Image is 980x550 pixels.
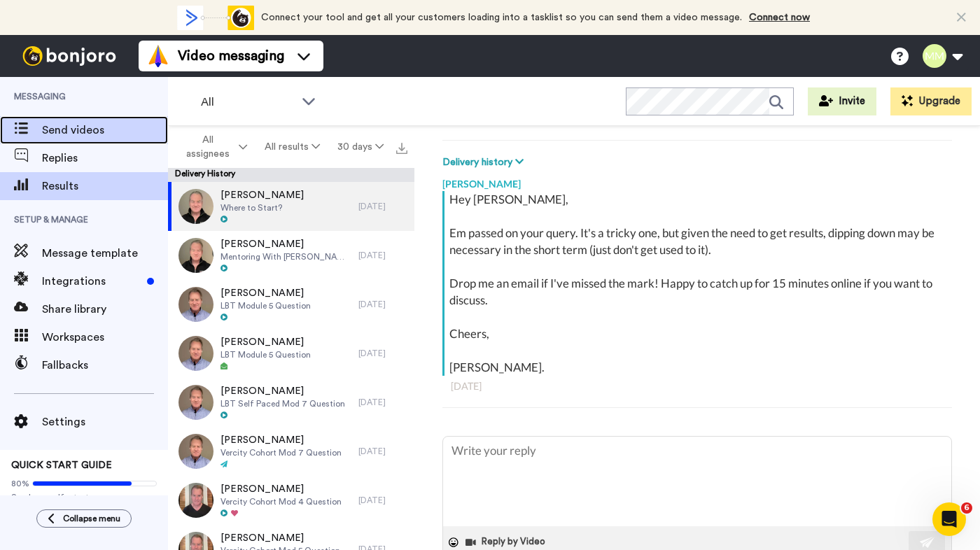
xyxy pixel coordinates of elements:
div: Hey [PERSON_NAME], Em passed on your query. It's a tricky one, but given the need to get results,... [449,191,948,376]
span: QUICK START GUIDE [11,460,112,470]
button: 30 days [328,134,392,160]
div: Delivery History [168,168,414,182]
span: 6 [961,502,972,514]
img: export.svg [396,143,407,154]
button: All results [256,134,329,160]
div: [DATE] [358,201,407,212]
span: Integrations [42,273,141,290]
div: [PERSON_NAME] [442,170,952,191]
a: Connect now [749,13,810,22]
iframe: Intercom live chat [932,502,966,536]
img: 8d0034e5-2359-4e18-88cd-e550403035e3-thumb.jpg [178,336,213,371]
span: Vercity Cohort Mod 7 Question [220,447,342,458]
a: [PERSON_NAME]Vercity Cohort Mod 4 Question[DATE] [168,476,414,525]
span: Fallbacks [42,357,168,374]
span: Send yourself a test [11,492,157,503]
img: send-white.svg [920,537,935,548]
span: LBT Module 5 Question [220,349,311,360]
span: Mentoring With [PERSON_NAME] [220,251,351,262]
a: [PERSON_NAME]Mentoring With [PERSON_NAME][DATE] [168,231,414,280]
img: 8af386c8-f0f0-476a-8447-3edea1d4cd6f-thumb.jpg [178,287,213,322]
span: Workspaces [42,329,168,346]
a: [PERSON_NAME]Vercity Cohort Mod 7 Question[DATE] [168,427,414,476]
span: Vercity Cohort Mod 4 Question [220,496,342,507]
button: All assignees [171,127,256,167]
span: [PERSON_NAME] [220,188,304,202]
span: [PERSON_NAME] [220,531,340,545]
img: 6611293d-f3f2-4f89-957c-7128a0f44778-thumb.jpg [178,483,213,518]
span: Results [42,178,168,195]
span: [PERSON_NAME] [220,286,311,300]
div: [DATE] [358,299,407,310]
div: [DATE] [358,250,407,261]
span: 80% [11,478,29,489]
span: Video messaging [178,46,284,66]
img: 00774fd1-4c78-4782-a6d8-96387839e671-thumb.jpg [178,385,213,420]
button: Collapse menu [36,509,132,528]
div: animation [177,6,254,30]
span: All assignees [179,133,236,161]
button: Export all results that match these filters now. [392,136,412,157]
span: Replies [42,150,168,167]
span: Share library [42,301,168,318]
img: 59599505-2823-4114-8970-f568667e08d4-thumb.jpg [178,238,213,273]
span: [PERSON_NAME] [220,482,342,496]
img: 1dabb941-1905-46bb-80e4-fbc073c92a12-thumb.jpg [178,434,213,469]
span: Settings [42,414,168,430]
span: LBT Self Paced Mod 7 Question [220,398,345,409]
button: Upgrade [890,87,972,115]
span: Collapse menu [63,513,120,524]
a: [PERSON_NAME]LBT Self Paced Mod 7 Question[DATE] [168,378,414,427]
span: All [201,94,295,111]
span: Where to Start? [220,202,304,213]
span: [PERSON_NAME] [220,335,311,349]
span: Send videos [42,122,168,139]
button: Invite [808,87,876,115]
a: [PERSON_NAME]LBT Module 5 Question[DATE] [168,280,414,329]
div: [DATE] [358,348,407,359]
img: bj-logo-header-white.svg [17,46,122,66]
img: vm-color.svg [147,45,169,67]
span: Message template [42,245,168,262]
span: LBT Module 5 Question [220,300,311,311]
div: [DATE] [358,397,407,408]
button: Delivery history [442,155,528,170]
div: [DATE] [358,446,407,457]
span: Connect your tool and get all your customers loading into a tasklist so you can send them a video... [261,13,742,22]
div: [DATE] [358,495,407,506]
a: [PERSON_NAME]LBT Module 5 Question[DATE] [168,329,414,378]
img: 41b71b1c-5f81-47ac-8ce4-eb50e81c4f46-thumb.jpg [178,189,213,224]
span: [PERSON_NAME] [220,384,345,398]
span: [PERSON_NAME] [220,237,351,251]
a: [PERSON_NAME]Where to Start?[DATE] [168,182,414,231]
span: [PERSON_NAME] [220,433,342,447]
div: [DATE] [451,379,944,393]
